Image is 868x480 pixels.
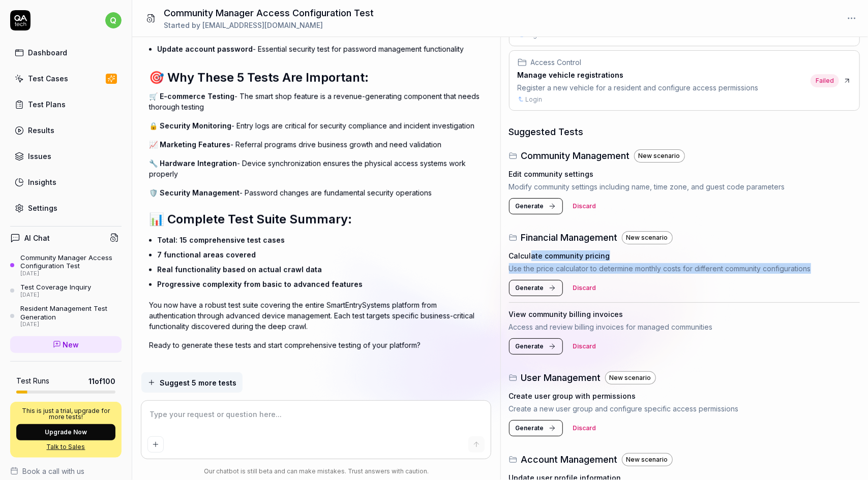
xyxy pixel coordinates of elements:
span: Total: 15 comprehensive test cases [157,236,285,244]
h4: Edit community settings [509,169,594,179]
p: - Device synchronization ensures the physical access systems work properly [149,158,483,179]
p: - The smart shop feature is a revenue-generating component that needs thorough testing [149,91,483,112]
span: Progressive complexity from basic to advanced features [157,280,363,289]
div: Our chatbot is still beta and can make mistakes. Trust answers with caution. [141,467,491,476]
div: Started by [164,20,374,30]
a: Settings [10,198,122,218]
div: Dashboard [28,47,67,58]
div: New scenario [622,453,673,466]
span: 🔧 Hardware Integration [149,159,237,168]
span: Access Control [531,57,582,68]
a: Insights [10,172,122,192]
div: [DATE] [20,270,122,277]
a: Book a call with us [10,466,122,476]
span: 7 functional areas covered [157,250,256,259]
div: [DATE] [20,292,91,299]
div: Community Manager Access Configuration Test [20,253,122,270]
a: Test Coverage Inquiry[DATE] [10,283,122,298]
span: New [63,339,79,350]
div: Test Plans [28,99,66,110]
h3: Suggested Tests [509,125,860,139]
a: Test Cases [10,69,122,88]
h3: Account Management [521,453,618,466]
span: Failed [811,74,839,87]
p: Use the price calculator to determine monthly costs for different community configurations [509,263,860,274]
h3: User Management [521,371,601,385]
h4: AI Chat [24,233,50,243]
button: Discard [567,280,603,296]
button: Generate [509,420,563,436]
h3: Community Management [521,149,630,163]
div: New scenario [605,371,656,385]
span: q [105,12,122,28]
a: Talk to Sales [16,442,115,452]
a: Issues [10,146,122,166]
div: Settings [28,203,57,213]
h4: Create user group with permissions [509,391,636,401]
div: Results [28,125,54,136]
p: - Password changes are fundamental security operations [149,187,483,198]
h1: Community Manager Access Configuration Test [164,6,374,20]
h5: Test Runs [16,376,49,386]
h4: View community billing invoices [509,309,623,319]
div: [DATE] [20,321,122,328]
a: Community Manager Access Configuration Test[DATE] [10,253,122,277]
div: New scenario [622,231,673,244]
button: q [105,10,122,30]
span: 📊 Complete Test Suite Summary: [149,212,352,227]
span: Generate [516,342,544,351]
span: 🔒 Security Monitoring [149,121,231,130]
p: - Entry logs are critical for security compliance and incident investigation [149,120,483,131]
button: Suggest 5 more tests [141,372,243,393]
h4: Calculate community pricing [509,250,610,261]
button: Discard [567,198,603,214]
span: [EMAIL_ADDRESS][DOMAIN_NAME] [202,21,323,29]
span: Generate [516,202,544,211]
button: Generate [509,280,563,296]
span: 🛒 E-commerce Testing [149,92,234,101]
span: Suggest 5 more tests [160,377,236,388]
span: 🎯 Why These 5 Tests Are Important: [149,70,369,85]
button: Generate [509,338,563,355]
span: 11 of 100 [88,376,115,387]
h3: Manage vehicle registrations [518,70,759,80]
span: 🛡️ Security Management [149,188,240,197]
div: Register a new vehicle for a resident and configure access permissions [518,82,759,93]
h3: Financial Management [521,231,618,244]
span: Book a call with us [22,466,84,476]
div: Test Coverage Inquiry [20,283,91,291]
a: Test Plans [10,94,122,114]
p: Modify community settings including name, time zone, and guest code parameters [509,181,860,192]
button: Discard [567,420,603,436]
p: Create a new user group and configure specific access permissions [509,403,860,414]
div: Test Cases [28,73,68,84]
a: Results [10,120,122,140]
div: New scenario [634,149,685,163]
p: Ready to generate these tests and start comprehensive testing of your platform? [149,340,483,350]
p: - Referral programs drive business growth and need validation [149,139,483,150]
div: Issues [28,151,51,162]
div: Resident Management Test Generation [20,304,122,321]
div: Insights [28,177,56,187]
a: Dashboard [10,43,122,62]
p: Access and review billing invoices for managed communities [509,322,860,332]
button: Add attachment [147,436,164,453]
span: Generate [516,424,544,433]
button: Generate [509,198,563,214]
a: Access ControlManage vehicle registrationsRegister a new vehicle for a resident and configure acc... [509,50,860,111]
p: You now have a robust test suite covering the entire SmartEntrySystems platform from authenticati... [149,300,483,332]
li: - Essential security test for password management functionality [157,42,483,56]
span: 📈 Marketing Features [149,140,230,149]
span: Real functionality based on actual crawl data [157,265,322,274]
span: Generate [516,283,544,293]
span: Update account password [157,45,253,53]
a: Login [526,95,543,104]
button: Discard [567,338,603,355]
a: Resident Management Test Generation[DATE] [10,304,122,328]
p: This is just a trial, upgrade for more tests! [16,408,115,420]
a: New [10,336,122,353]
button: Upgrade Now [16,424,115,440]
